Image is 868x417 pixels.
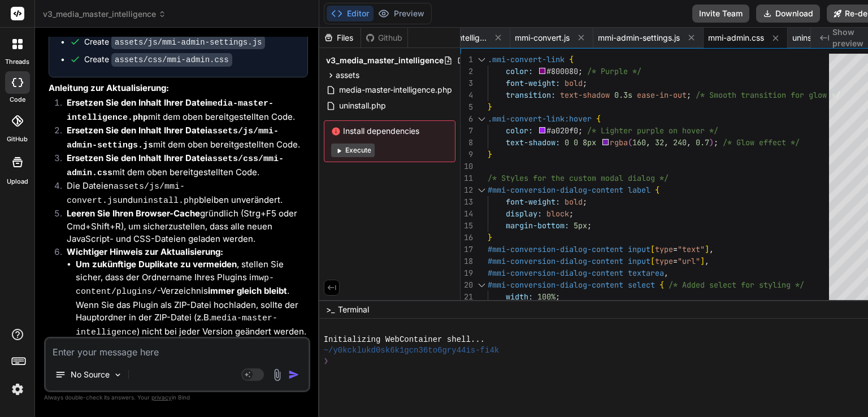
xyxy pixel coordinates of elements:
[361,32,407,44] div: Github
[461,113,473,125] div: 6
[67,208,200,219] strong: Leeren Sie Ihren Browser-Cache
[565,137,569,147] span: 0
[67,154,284,178] code: assets/css/mmi-admin.css
[474,184,489,196] div: Click to collapse the range.
[67,153,284,177] strong: Ersetzen Sie den Inhalt Ihrer Datei
[587,125,718,136] span: /* Lighter purple on hover */
[151,394,172,401] span: privacy
[331,144,375,157] button: Execute
[5,57,29,67] label: threads
[515,32,570,44] span: mmi-convert.js
[324,356,329,367] span: ❯
[583,78,587,88] span: ;
[664,137,669,147] span: ,
[587,220,592,231] span: ;
[67,182,185,206] code: assets/js/mmi-convert.js
[650,256,655,266] span: [
[288,369,300,380] img: icon
[461,172,473,184] div: 11
[461,66,473,77] div: 2
[655,244,673,254] span: type
[598,32,680,44] span: mmi-admin-settings.js
[628,268,664,278] span: textarea
[331,125,448,137] span: Install dependencies
[687,137,691,147] span: ,
[67,99,274,123] code: media-master-intelligence.php
[7,177,28,186] label: Upload
[583,197,587,207] span: ;
[488,114,592,124] span: .mmi-convert-link:hover
[537,292,555,302] span: 100%
[488,232,492,242] span: }
[111,53,232,67] code: assets/css/mmi-admin.css
[646,137,650,147] span: ,
[506,125,533,136] span: color:
[628,185,650,195] span: label
[569,208,574,219] span: ;
[655,137,664,147] span: 32
[461,196,473,208] div: 13
[461,54,473,66] div: 1
[655,256,673,266] span: type
[587,66,641,76] span: /* Purple */
[756,5,820,23] button: Download
[488,173,669,183] span: /* Styles for the custom modal dialog */
[71,369,110,380] p: No Source
[474,113,489,125] div: Click to collapse the range.
[67,97,274,122] strong: Ersetzen Sie den Inhalt Ihrer Datei
[632,137,646,147] span: 160
[705,256,709,266] span: ,
[673,256,678,266] span: =
[628,137,632,147] span: (
[58,124,308,152] li: mit dem oben bereitgestellten Code.
[8,380,27,399] img: settings
[58,180,308,207] li: Die Dateien und bleiben unverändert.
[326,55,444,66] span: v3_media_master_intelligence
[461,208,473,220] div: 14
[578,66,583,76] span: ;
[324,335,485,345] span: Initializing WebContainer shell...
[111,36,265,49] code: assets/js/mmi-admin-settings.js
[574,137,578,147] span: 0
[76,258,308,339] li: , stellen Sie sicher, dass der Ordnername Ihres Plugins im -Verzeichnis . Wenn Sie das Plugin als...
[461,220,473,232] div: 15
[792,32,839,44] span: uninstall.php
[555,292,560,302] span: ;
[709,244,714,254] span: ,
[67,127,279,150] code: assets/js/mmi-admin-settings.js
[10,95,25,105] label: code
[628,280,655,290] span: select
[488,185,623,195] span: #mmi-conversion-dialog-content
[461,77,473,89] div: 3
[84,36,265,48] div: Create
[506,292,533,302] span: width:
[488,102,492,112] span: }
[461,160,473,172] div: 10
[664,268,669,278] span: ,
[461,184,473,196] div: 12
[678,256,700,266] span: "url"
[650,244,655,254] span: [
[461,125,473,137] div: 7
[44,392,310,403] p: Always double-check its answers. Your in Bind
[208,285,287,296] strong: immer gleich bleibt
[336,69,359,81] span: assets
[506,220,569,231] span: margin-bottom:
[374,6,429,21] button: Preview
[67,246,223,257] strong: Wichtiger Hinweis zur Aktualisierung:
[569,54,574,64] span: {
[696,90,840,100] span: /* Smooth transition for glow */
[655,185,659,195] span: {
[324,345,500,356] span: ~/y0kcklukd0sk6k1gcn36to6gry44is-fi4k
[705,244,709,254] span: ]
[488,256,623,266] span: #mmi-conversion-dialog-content
[474,54,489,66] div: Click to collapse the range.
[637,90,687,100] span: ease-in-out
[58,152,308,180] li: mit dem oben bereitgestellten Code.
[338,83,453,97] span: media-master-intelligence.php
[696,137,709,147] span: 0.7
[669,280,804,290] span: /* Added select for styling */
[614,90,632,100] span: 0.3s
[461,149,473,160] div: 9
[546,125,578,136] span: #a020f0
